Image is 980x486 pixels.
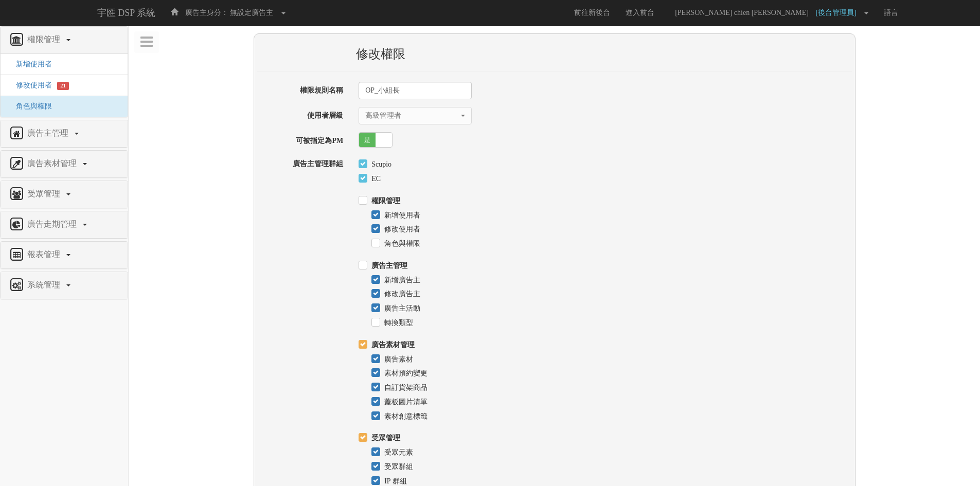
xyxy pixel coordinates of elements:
a: 受眾管理 [8,186,120,203]
label: 可被指定為PM [250,132,351,146]
label: 廣告主管理群組 [250,155,351,169]
label: 素材創意標籤 [382,411,427,422]
span: 權限管理 [25,35,65,44]
label: 廣告主活動 [382,303,420,314]
span: 無設定廣告主 [230,9,273,16]
label: EC [369,174,381,184]
a: 系統管理 [8,277,120,294]
a: 廣告素材管理 [8,156,120,172]
a: 角色與權限 [8,102,52,110]
a: 新增使用者 [8,60,52,68]
span: 報表管理 [25,250,65,259]
label: Scupio [369,159,391,170]
span: 系統管理 [25,280,65,289]
a: 修改使用者 [8,81,52,89]
span: [PERSON_NAME] chien [PERSON_NAME] [670,9,814,16]
label: 自訂貨架商品 [382,383,427,393]
label: 新增廣告主 [382,275,420,285]
span: 是 [359,133,376,147]
label: 蓋板圖片清單 [382,397,427,407]
span: 廣告走期管理 [25,220,82,228]
label: 修改使用者 [382,224,420,235]
label: 素材預約變更 [382,368,427,379]
button: 高級管理者 [359,107,472,124]
label: 使用者層級 [250,107,351,121]
label: 修改廣告主 [382,289,420,299]
span: [後台管理員] [815,9,861,16]
a: 報表管理 [8,247,120,263]
h3: 修改權限 [356,47,851,61]
label: 角色與權限 [382,239,420,249]
a: 廣告主管理 [8,125,120,142]
label: 新增使用者 [382,210,420,221]
label: 權限管理 [369,196,400,206]
label: 廣告主管理 [369,261,407,271]
span: 廣告主身分： [185,9,228,16]
label: 廣告素材管理 [369,340,415,350]
label: 權限規則名稱 [250,82,351,96]
span: 廣告主管理 [25,129,74,137]
label: 廣告素材 [382,354,413,365]
div: 高級管理者 [365,111,459,121]
label: 受眾管理 [369,433,400,443]
label: 轉換類型 [382,318,413,328]
label: 受眾群組 [382,462,413,472]
a: 廣告走期管理 [8,217,120,233]
span: 廣告素材管理 [25,159,82,168]
a: 權限管理 [8,32,120,48]
span: 21 [57,82,69,90]
span: 受眾管理 [25,189,65,198]
label: 受眾元素 [382,447,413,458]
